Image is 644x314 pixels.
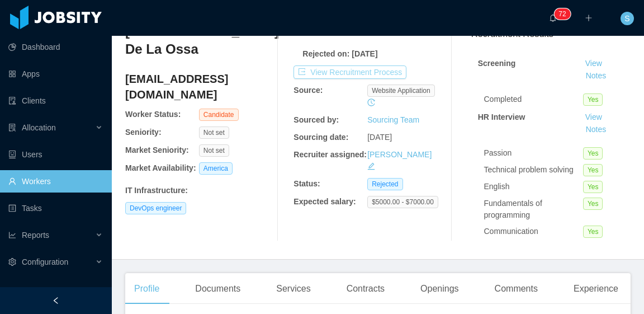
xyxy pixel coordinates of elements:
b: Market Seniority: [125,146,189,154]
a: Sourcing Team [367,115,419,124]
p: 2 [562,8,566,20]
div: Openings [411,273,468,304]
span: [DATE] [367,133,392,142]
div: Passion [484,147,583,159]
div: Communication [484,226,583,237]
a: icon: pie-chartDashboard [8,36,103,58]
b: Rejected on: [DATE] [302,49,377,58]
span: Yes [583,93,603,106]
div: Fundamentals of programming [484,198,583,221]
b: Sourcing date: [293,133,348,142]
span: S [624,12,629,25]
i: icon: edit [367,162,375,170]
span: Yes [583,181,603,193]
span: Yes [583,164,603,176]
a: View [581,59,606,68]
a: icon: robotUsers [8,143,103,166]
div: Profile [125,273,168,304]
button: Notes [581,123,611,137]
p: 7 [558,8,562,20]
a: icon: auditClients [8,90,103,112]
div: Documents [186,273,249,304]
b: IT Infrastructure : [125,186,188,195]
span: Yes [583,198,603,210]
b: Status: [293,179,320,188]
span: Yes [583,226,603,238]
a: icon: userWorkers [8,170,103,193]
a: icon: exportView Recruitment Process [293,68,406,77]
b: Recruiter assigned: [293,150,367,159]
div: Technical problem solving [484,164,583,176]
i: icon: setting [8,258,16,266]
b: Worker Status: [125,110,181,119]
div: English [484,181,583,193]
div: Experience [565,273,627,304]
div: Contracts [338,273,394,304]
span: Not set [199,126,229,139]
b: Market Availability: [125,163,196,172]
span: America [199,162,233,175]
i: icon: plus [585,14,593,22]
span: Reports [22,231,49,240]
strong: HR Interview [478,113,525,121]
b: Expected salary: [293,197,356,206]
h4: [EMAIL_ADDRESS][DOMAIN_NAME] [125,71,273,102]
sup: 72 [554,8,570,20]
b: Seniority: [125,128,162,137]
span: Allocation [22,123,56,132]
span: Rejected [367,178,402,190]
i: icon: bell [549,14,557,22]
i: icon: solution [8,124,16,132]
a: [PERSON_NAME] [367,150,432,159]
b: Source: [293,86,323,95]
b: Sourced by: [293,115,339,124]
span: $5000.00 - $7000.00 [367,196,438,208]
button: icon: exportView Recruitment Process [293,65,406,79]
i: icon: history [367,99,375,106]
span: DevOps engineer [125,202,186,214]
i: icon: line-chart [8,231,16,239]
div: Services [267,273,319,304]
a: icon: appstoreApps [8,63,103,85]
span: Configuration [22,257,68,266]
span: Candidate [199,109,239,121]
button: Notes [581,69,611,83]
a: icon: profileTasks [8,197,103,219]
a: View [581,113,606,121]
h3: [DEMOGRAPHIC_DATA] De La Ossa [125,22,279,59]
strong: Screening [478,59,516,68]
span: website application [367,85,435,97]
span: Not set [199,144,229,157]
div: Comments [486,273,547,304]
span: Yes [583,147,603,160]
div: Completed [484,93,583,105]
